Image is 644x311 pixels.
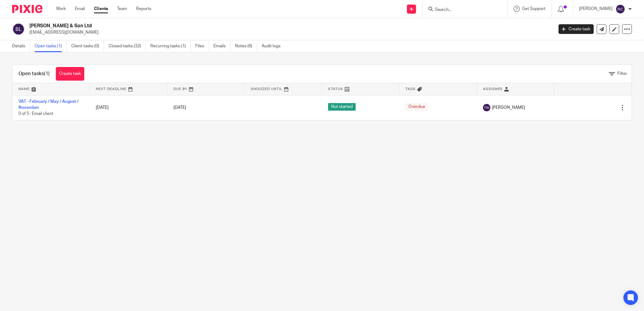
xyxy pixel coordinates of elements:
img: svg%3E [615,4,625,14]
span: 0 of 5 · Email client [18,112,53,116]
span: Not started [328,103,356,111]
a: Closed tasks (32) [109,40,146,52]
a: Recurring tasks (1) [150,40,191,52]
img: svg%3E [483,104,490,111]
a: Open tasks (1) [35,40,67,52]
img: Pixie [12,5,42,13]
td: [DATE] [90,95,167,120]
span: Filter [617,72,627,76]
a: Reports [136,6,151,12]
a: Notes (6) [235,40,257,52]
a: Work [56,6,66,12]
span: Get Support [522,7,545,11]
img: svg%3E [12,23,25,35]
a: Team [117,6,127,12]
a: Files [195,40,209,52]
a: Create task [558,24,594,34]
span: Snoozed Until [251,87,283,91]
a: Clients [94,6,108,12]
h1: Open tasks [18,71,50,77]
input: Search [434,7,489,13]
h2: [PERSON_NAME] & Son Ltd [29,23,445,29]
span: Overdue [405,103,428,111]
span: Status [328,87,343,91]
a: Emails [213,40,230,52]
a: Details [12,40,30,52]
span: Tags [405,87,416,91]
a: Client tasks (0) [71,40,104,52]
a: VAT - February / May / August / November [18,99,79,110]
p: [PERSON_NAME] [579,6,612,12]
p: [EMAIL_ADDRESS][DOMAIN_NAME] [29,29,549,35]
a: Audit logs [262,40,285,52]
span: [PERSON_NAME] [492,105,525,111]
a: Email [75,6,85,12]
span: (1) [44,71,50,76]
span: [DATE] [173,105,186,110]
a: Create task [56,67,84,81]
